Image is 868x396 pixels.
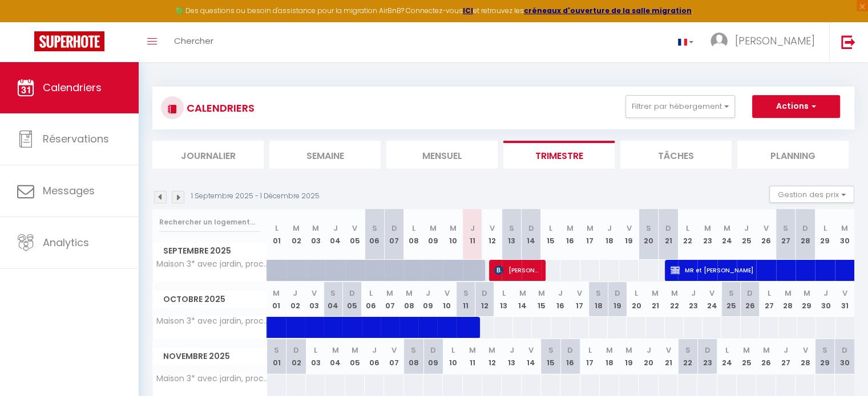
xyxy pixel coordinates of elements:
th: 09 [423,209,443,260]
abbr: M [671,288,677,299]
span: Chercher [174,35,213,47]
th: 06 [365,209,384,260]
a: ICI [463,6,473,15]
abbr: S [463,288,469,299]
button: Filtrer par hébergement [625,95,735,118]
th: 13 [502,209,521,260]
th: 30 [835,209,854,260]
th: 11 [463,339,482,374]
abbr: M [293,223,300,234]
abbr: L [412,223,415,234]
th: 10 [443,209,462,260]
th: 05 [345,209,365,260]
th: 24 [717,339,737,374]
abbr: D [802,223,808,234]
abbr: J [372,345,377,356]
img: Super Booking [34,31,104,51]
th: 20 [627,282,645,317]
abbr: M [625,345,632,356]
abbr: D [665,223,671,234]
abbr: D [615,288,620,299]
th: 26 [756,339,776,374]
th: 02 [286,339,306,374]
th: 17 [570,282,589,317]
span: Maison 3* avec jardin, proche centre et thermes [155,374,269,383]
th: 02 [286,209,306,260]
abbr: V [528,345,534,356]
th: 26 [756,209,776,260]
abbr: L [588,345,592,356]
abbr: J [293,288,297,299]
abbr: S [411,345,416,356]
li: Journalier [152,141,264,169]
th: 23 [697,209,717,260]
abbr: V [352,223,357,234]
th: 15 [532,282,551,317]
abbr: M [312,223,319,234]
abbr: D [747,288,753,299]
abbr: D [528,223,534,234]
th: 13 [494,282,513,317]
th: 05 [345,339,365,374]
abbr: S [685,345,691,356]
abbr: M [430,223,437,234]
th: 08 [399,282,418,317]
abbr: J [333,223,338,234]
th: 07 [381,282,399,317]
th: 24 [703,282,721,317]
abbr: S [548,345,554,356]
button: Ouvrir le widget de chat LiveChat [9,5,43,39]
th: 25 [721,282,740,317]
th: 06 [365,339,384,374]
li: Tâches [620,141,732,169]
abbr: S [372,223,377,234]
abbr: S [330,288,336,299]
th: 14 [522,209,541,260]
th: 06 [362,282,381,317]
abbr: J [744,223,749,234]
abbr: L [686,223,689,234]
abbr: M [785,288,792,299]
abbr: L [275,223,278,234]
th: 10 [437,282,456,317]
abbr: L [767,288,770,299]
a: ... [PERSON_NAME] [702,22,829,62]
abbr: M [724,223,730,234]
span: Réservations [43,132,109,146]
th: 13 [502,339,521,374]
p: 1 Septembre 2025 - 1 Décembre 2025 [191,191,320,202]
abbr: V [627,223,632,234]
abbr: V [490,223,495,234]
abbr: L [549,223,552,234]
th: 14 [513,282,532,317]
th: 08 [404,209,423,260]
abbr: S [509,223,514,234]
th: 21 [659,339,678,374]
li: Mensuel [386,141,498,169]
th: 22 [665,282,684,317]
th: 03 [306,339,325,374]
abbr: J [509,345,514,356]
li: Trimestre [503,141,615,169]
th: 01 [267,282,286,317]
li: Planning [737,141,849,169]
th: 26 [741,282,760,317]
th: 04 [324,282,342,317]
th: 20 [639,339,658,374]
strong: créneaux d'ouverture de la salle migration [524,6,692,15]
abbr: V [444,288,449,299]
abbr: M [332,345,339,356]
abbr: S [646,223,651,234]
th: 07 [384,339,403,374]
th: 19 [608,282,627,317]
span: Maison 3* avec jardin, proche centre et thermes [155,317,269,325]
abbr: J [691,288,696,299]
th: 18 [600,209,619,260]
abbr: L [502,288,506,299]
abbr: J [647,345,651,356]
th: 16 [551,282,570,317]
th: 04 [325,209,345,260]
abbr: V [709,288,714,299]
abbr: D [567,345,573,356]
span: Novembre 2025 [153,348,267,365]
